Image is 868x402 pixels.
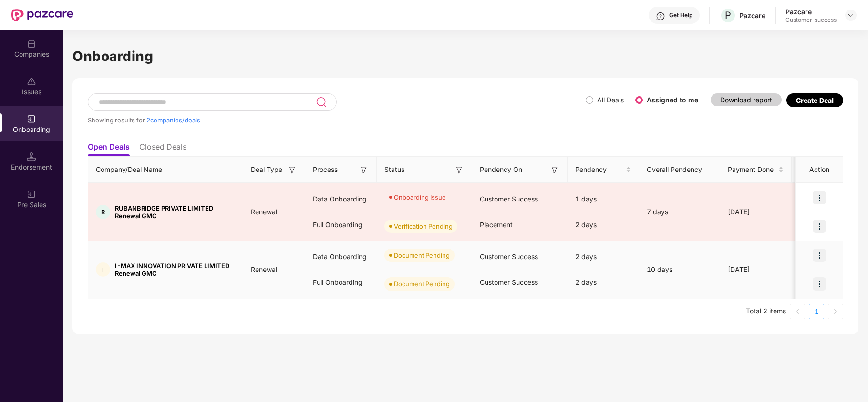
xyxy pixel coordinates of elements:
[746,304,786,319] li: Total 2 items
[27,39,36,49] img: svg+xml;base64,PHN2ZyBpZD0iQ29tcGFuaWVzIiB4bWxucz0iaHR0cDovL3d3dy53My5vcmcvMjAwMC9zdmciIHdpZHRoPS...
[568,244,639,270] div: 2 days
[792,265,840,273] span: ₹5,84,747
[790,304,805,319] button: left
[720,264,792,275] div: [DATE]
[575,164,624,175] span: Pendency
[11,9,73,21] img: New Pazcare Logo
[480,252,538,261] span: Customer Success
[828,304,843,319] button: right
[792,208,840,216] span: ₹3,05,000
[27,114,36,124] img: svg+xml;base64,PHN2ZyB3aWR0aD0iMjAiIGhlaWdodD0iMjAiIHZpZXdCb3g9IjAgMCAyMCAyMCIgZmlsbD0ibm9uZSIgeG...
[146,116,200,124] span: 2 companies/deals
[790,304,805,319] li: Previous Page
[809,304,824,319] a: 1
[711,93,782,106] button: Download report
[313,164,338,175] span: Process
[88,142,130,156] li: Open Deals
[568,212,639,238] div: 2 days
[455,165,464,175] img: svg+xml;base64,PHN2ZyB3aWR0aD0iMTYiIGhlaWdodD0iMTYiIHZpZXdCb3g9IjAgMCAxNiAxNiIgZmlsbD0ibm9uZSIgeG...
[568,186,639,212] div: 1 days
[785,16,837,24] div: Customer_success
[647,96,698,104] label: Assigned to me
[72,46,858,67] h1: Onboarding
[828,304,843,319] li: Next Page
[656,11,665,21] img: svg+xml;base64,PHN2ZyBpZD0iSGVscC0zMngzMiIgeG1sbnM9Imh0dHA6Ly93d3cudzMub3JnLzIwMDAvc3ZnIiB3aWR0aD...
[785,7,837,16] div: Pazcare
[88,157,243,183] th: Company/Deal Name
[813,220,826,233] img: icon
[669,11,692,19] div: Get Help
[88,116,586,124] div: Showing results for
[139,142,186,156] li: Closed Deals
[725,10,731,21] span: P
[813,277,826,291] img: icon
[792,157,854,183] th: Premium Paid
[27,152,36,161] img: svg+xml;base64,PHN2ZyB3aWR0aD0iMTQuNSIgaGVpZ2h0PSIxNC41IiB2aWV3Qm94PSIwIDAgMTYgMTYiIGZpbGw9Im5vbm...
[27,190,36,199] img: svg+xml;base64,PHN2ZyB3aWR0aD0iMjAiIGhlaWdodD0iMjAiIHZpZXdCb3g9IjAgMCAyMCAyMCIgZmlsbD0ibm9uZSIgeG...
[568,270,639,295] div: 2 days
[394,192,446,202] div: Onboarding Issue
[597,96,624,104] label: All Deals
[480,278,538,286] span: Customer Success
[796,157,843,183] th: Action
[27,77,36,86] img: svg+xml;base64,PHN2ZyBpZD0iSXNzdWVzX2Rpc2FibGVkIiB4bWxucz0iaHR0cDovL3d3dy53My5vcmcvMjAwMC9zdmciIH...
[639,264,720,275] div: 10 days
[394,221,453,231] div: Verification Pending
[809,304,824,319] li: 1
[394,279,450,289] div: Document Pending
[305,186,377,212] div: Data Onboarding
[115,262,236,277] span: I-MAX INNOVATION PRIVATE LIMITED Renewal GMC
[480,221,513,229] span: Placement
[96,205,110,219] div: R
[305,212,377,238] div: Full Onboarding
[568,157,639,183] th: Pendency
[384,164,404,175] span: Status
[796,96,834,104] div: Create Deal
[243,208,285,216] span: Renewal
[251,164,282,175] span: Deal Type
[833,309,838,314] span: right
[795,309,800,314] span: left
[739,11,765,20] div: Pazcare
[394,251,450,260] div: Document Pending
[305,244,377,270] div: Data Onboarding
[243,265,285,273] span: Renewal
[720,207,792,217] div: [DATE]
[639,157,720,183] th: Overall Pendency
[720,157,792,183] th: Payment Done
[96,262,110,277] div: I
[847,11,855,19] img: svg+xml;base64,PHN2ZyBpZD0iRHJvcGRvd24tMzJ4MzIiIHhtbG5zPSJodHRwOi8vd3d3LnczLm9yZy8yMDAwL3N2ZyIgd2...
[639,207,720,217] div: 7 days
[480,195,538,203] span: Customer Success
[728,164,776,175] span: Payment Done
[115,204,236,220] span: RUBANBRIDGE PRIVATE LIMITED Renewal GMC
[813,191,826,204] img: icon
[316,96,327,108] img: svg+xml;base64,PHN2ZyB3aWR0aD0iMjQiIGhlaWdodD0iMjUiIHZpZXdCb3g9IjAgMCAyNCAyNSIgZmlsbD0ibm9uZSIgeG...
[813,249,826,262] img: icon
[305,270,377,295] div: Full Onboarding
[480,164,522,175] span: Pendency On
[288,165,297,175] img: svg+xml;base64,PHN2ZyB3aWR0aD0iMTYiIGhlaWdodD0iMTYiIHZpZXdCb3g9IjAgMCAxNiAxNiIgZmlsbD0ibm9uZSIgeG...
[550,165,559,175] img: svg+xml;base64,PHN2ZyB3aWR0aD0iMTYiIGhlaWdodD0iMTYiIHZpZXdCb3g9IjAgMCAxNiAxNiIgZmlsbD0ibm9uZSIgeG...
[359,165,369,175] img: svg+xml;base64,PHN2ZyB3aWR0aD0iMTYiIGhlaWdodD0iMTYiIHZpZXdCb3g9IjAgMCAxNiAxNiIgZmlsbD0ibm9uZSIgeG...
